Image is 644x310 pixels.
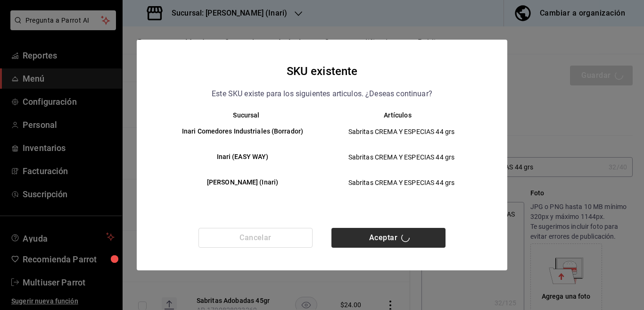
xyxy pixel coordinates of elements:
th: Artículos [322,111,488,119]
h6: [PERSON_NAME] (Inari) [171,177,314,188]
h6: Inari (EASY WAY) [171,152,314,162]
h6: Inari Comedores Industriales (Borrador) [171,126,314,137]
th: Sucursal [156,111,322,119]
h4: SKU existente [287,62,358,80]
span: Sabritas CREMA Y ESPECIAS 44 grs [330,127,473,136]
p: Este SKU existe para los siguientes articulos. ¿Deseas continuar? [212,88,432,100]
span: Sabritas CREMA Y ESPECIAS 44 grs [330,152,473,162]
span: Sabritas CREMA Y ESPECIAS 44 grs [330,178,473,187]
